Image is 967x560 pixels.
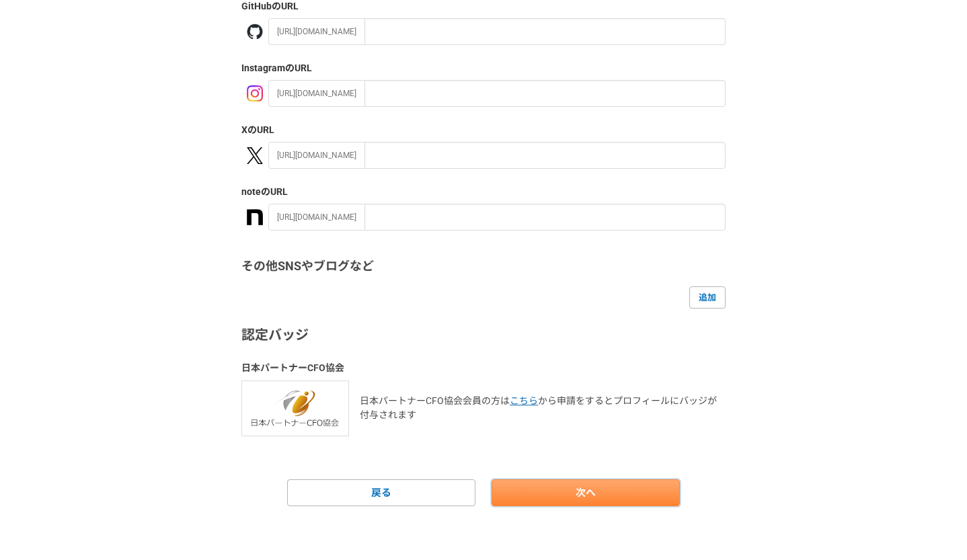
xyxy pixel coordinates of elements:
[241,185,726,199] label: note のURL
[241,61,726,75] label: Instagram のURL
[241,381,349,436] img: cfo_association_with_name.png-a2ca6198.png
[241,123,726,137] label: X のURL
[247,209,263,225] img: a3U9rW3u3Lr2az699ms0nsgwjY3a+92wMGRIAAAQIE9hX4PzgNzWcoiwVVAAAAAElFTkSuQmCC
[241,361,726,375] h3: 日本パートナーCFO協会
[360,394,726,422] p: 日本パートナーCFO協会会員の方は から申請をするとプロフィールにバッジが付与されます
[241,257,726,276] h3: その他SNSやブログなど
[287,479,475,506] a: 戻る
[492,479,680,506] a: 次へ
[241,325,726,345] h3: 認定バッジ
[247,85,263,102] img: instagram-21f86b55.png
[247,24,263,40] img: github-367d5cb2.png
[510,395,538,406] a: こちら
[689,286,726,308] a: 追加
[247,147,263,164] img: x-391a3a86.png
